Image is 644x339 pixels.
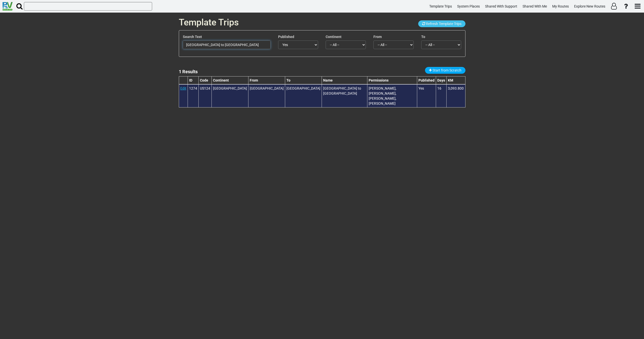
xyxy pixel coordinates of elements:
[367,84,417,107] td: [PERSON_NAME], [PERSON_NAME], [PERSON_NAME], [PERSON_NAME]
[457,4,480,8] span: System Places
[427,2,454,11] a: Template Trips
[198,84,211,107] td: US124
[574,4,605,8] span: Explore New Routes
[418,86,424,90] span: Yes
[326,34,341,39] label: Continent
[179,17,239,28] span: Template Trips
[436,76,447,84] th: Days
[198,76,211,84] th: Code
[278,34,294,39] label: Published
[180,86,186,90] a: Edit
[520,2,549,11] a: Shared With Me
[248,76,285,84] th: From
[550,2,571,11] a: My Routes
[179,69,198,74] lable: 1 Results
[322,84,367,107] td: [GEOGRAPHIC_DATA] to [GEOGRAPHIC_DATA]
[211,84,248,107] td: [GEOGRAPHIC_DATA]
[417,76,436,84] th: Published
[418,20,465,27] button: Refresh Template Trips
[373,34,382,39] label: From
[447,76,465,84] th: KM
[285,76,322,84] th: To
[188,76,198,84] th: ID
[322,76,367,84] th: Name
[425,67,465,74] button: Start from Scratch
[572,2,608,11] a: Explore New Routes
[455,2,482,11] a: System Places
[248,84,285,107] td: [GEOGRAPHIC_DATA]
[426,22,461,26] span: Refresh Template Trips
[485,4,517,8] span: Shared With Support
[183,34,202,39] label: Search Text
[433,68,461,72] span: Start from Scratch
[552,4,569,8] span: My Routes
[367,76,417,84] th: Permissions
[447,84,465,107] td: 3,093.800
[211,76,248,84] th: Continent
[285,84,322,107] td: [GEOGRAPHIC_DATA]
[483,2,520,11] a: Shared With Support
[188,84,198,107] td: 1274
[3,2,13,11] img: RvPlanetLogo.png
[523,4,547,8] span: Shared With Me
[436,84,447,107] td: 16
[421,34,425,39] label: To
[429,4,452,8] span: Template Trips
